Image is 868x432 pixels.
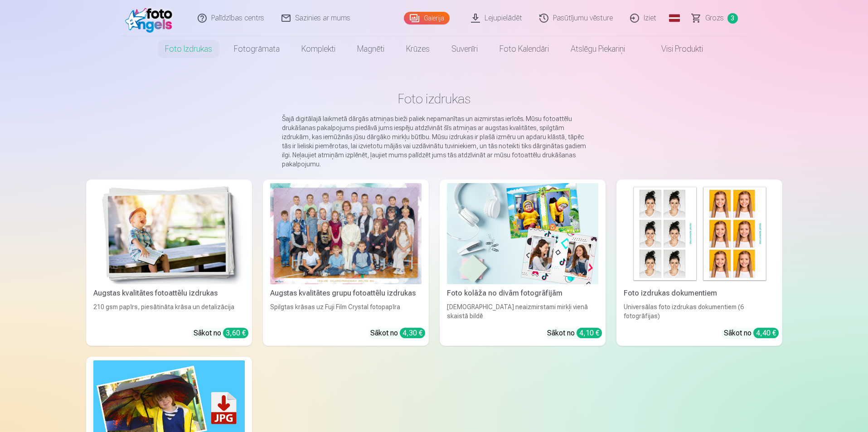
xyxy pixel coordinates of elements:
a: Galerija [404,12,450,24]
a: Atslēgu piekariņi [560,36,636,62]
div: Sākot no [370,328,425,339]
a: Augstas kvalitātes fotoattēlu izdrukasAugstas kvalitātes fotoattēlu izdrukas210 gsm papīrs, piesā... [86,180,252,346]
a: Krūzes [395,36,441,62]
h1: Foto izdrukas [93,91,775,107]
div: 4,10 € [577,328,602,338]
span: 3 [727,13,738,24]
a: Foto kalendāri [489,36,560,62]
div: Augstas kvalitātes fotoattēlu izdrukas [90,288,248,299]
div: Foto izdrukas dokumentiem [620,288,779,299]
div: Sākot no [724,328,779,339]
a: Foto izdrukas dokumentiemFoto izdrukas dokumentiemUniversālas foto izdrukas dokumentiem (6 fotogr... [616,180,782,346]
a: Magnēti [346,36,395,62]
div: Universālas foto izdrukas dokumentiem (6 fotogrāfijas) [620,302,779,320]
div: Foto kolāža no divām fotogrāfijām [443,288,602,299]
div: 3,60 € [223,328,248,338]
a: Visi produkti [636,36,714,62]
span: Grozs [705,13,724,24]
a: Fotogrāmata [223,36,291,62]
img: Foto kolāža no divām fotogrāfijām [447,183,598,284]
img: /fa1 [125,4,177,33]
div: Sākot no [194,328,248,339]
div: 210 gsm papīrs, piesātināta krāsa un detalizācija [90,302,248,320]
div: [DEMOGRAPHIC_DATA] neaizmirstami mirkļi vienā skaistā bildē [443,302,602,320]
img: Foto izdrukas dokumentiem [624,183,775,284]
div: Sākot no [547,328,602,339]
a: Foto kolāža no divām fotogrāfijāmFoto kolāža no divām fotogrāfijām[DEMOGRAPHIC_DATA] neaizmirstam... [440,180,606,346]
div: Spilgtas krāsas uz Fuji Film Crystal fotopapīra [267,302,425,320]
a: Suvenīri [441,36,489,62]
img: Augstas kvalitātes fotoattēlu izdrukas [93,183,245,284]
div: 4,40 € [753,328,779,338]
a: Foto izdrukas [154,36,223,62]
div: Augstas kvalitātes grupu fotoattēlu izdrukas [267,288,425,299]
div: 4,30 € [400,328,425,338]
p: Šajā digitālajā laikmetā dārgās atmiņas bieži paliek nepamanītas un aizmirstas ierīcēs. Mūsu foto... [282,114,587,169]
a: Komplekti [291,36,346,62]
a: Augstas kvalitātes grupu fotoattēlu izdrukasSpilgtas krāsas uz Fuji Film Crystal fotopapīraSākot ... [263,180,429,346]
